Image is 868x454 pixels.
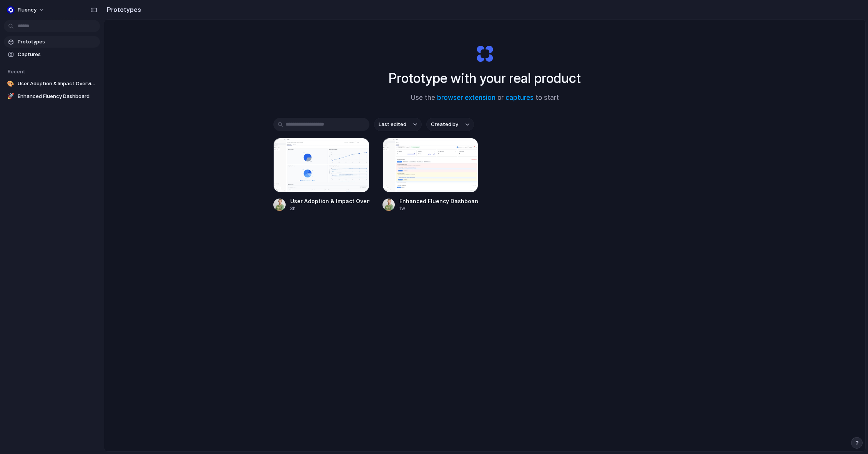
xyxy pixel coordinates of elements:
button: Last edited [374,118,422,131]
a: Captures [4,49,100,60]
a: User Adoption & Impact OverviewUser Adoption & Impact Overview3h [273,138,369,212]
div: User Adoption & Impact Overview [290,197,369,205]
a: Prototypes [4,36,100,48]
button: Created by [426,118,474,131]
span: Enhanced Fluency Dashboard [18,93,97,100]
a: captures [506,94,534,101]
span: Captures [18,51,97,58]
span: Prototypes [18,38,97,46]
span: Created by [431,121,458,128]
a: 🎨User Adoption & Impact Overview [4,78,100,89]
span: User Adoption & Impact Overview [18,80,97,88]
div: 🚀 [7,93,15,100]
div: 3h [290,205,369,212]
a: Enhanced Fluency DashboardEnhanced Fluency Dashboard1w [382,138,479,212]
span: Last edited [379,121,406,128]
h2: Prototypes [104,5,141,14]
span: Use the or to start [411,93,559,103]
div: 🎨 [7,80,15,88]
span: Recent [8,68,25,75]
a: browser extension [437,94,496,101]
a: 🚀Enhanced Fluency Dashboard [4,91,100,102]
button: Fluency [4,4,48,16]
h1: Prototype with your real product [389,68,581,88]
div: 1w [399,205,479,212]
span: Fluency [18,6,37,14]
div: Enhanced Fluency Dashboard [399,197,479,205]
